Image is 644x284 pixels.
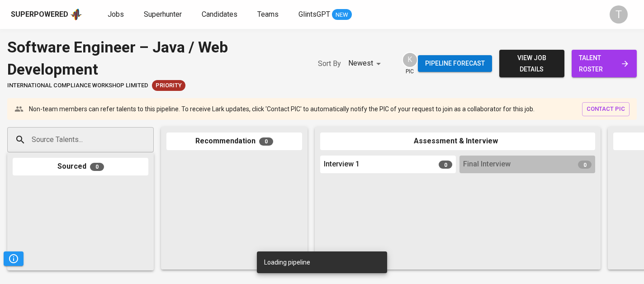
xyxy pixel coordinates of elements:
span: 0 [578,161,592,169]
a: GlintsGPT NEW [298,9,352,20]
div: Loading pipeline [264,254,310,270]
button: Pipeline forecast [418,55,492,72]
span: contact pic [587,104,625,114]
p: Sort By [318,58,341,69]
a: Superpoweredapp logo [11,8,82,21]
span: Interview 1 [324,159,360,170]
div: K [402,52,418,68]
p: Newest [348,58,373,69]
span: 0 [90,163,104,171]
div: Software Engineer – Java / Web Development [7,36,300,80]
a: talent roster [572,50,637,77]
div: Recommendation [166,133,302,150]
button: Pipeline Triggers [4,251,24,266]
div: Newest [348,55,384,72]
img: app logo [70,8,82,21]
span: NEW [332,10,352,19]
span: 0 [439,161,452,169]
a: Superhunter [144,9,184,20]
a: Teams [257,9,280,20]
div: Sourced [13,158,148,175]
span: Candidates [202,10,237,19]
span: talent roster [579,52,630,75]
div: T [610,5,628,24]
button: contact pic [582,102,630,116]
span: International Compliance Workshop Limited [7,81,148,90]
a: Jobs [108,9,126,20]
p: Non-team members can refer talents to this pipeline. To receive Lark updates, click 'Contact PIC'... [29,104,535,114]
span: Superhunter [144,10,182,19]
span: Priority [152,81,185,90]
span: Teams [257,10,279,19]
div: Superpowered [11,9,68,20]
div: New Job received from Demand Team [152,80,185,91]
span: Jobs [108,10,124,19]
span: GlintsGPT [298,10,330,19]
button: view job details [499,50,564,77]
a: Candidates [202,9,239,20]
div: pic [402,52,418,76]
span: Pipeline forecast [425,58,485,69]
div: Assessment & Interview [320,133,595,150]
span: Final Interview [463,159,511,170]
span: 0 [259,137,273,146]
button: Open [149,139,151,141]
span: view job details [507,52,557,75]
